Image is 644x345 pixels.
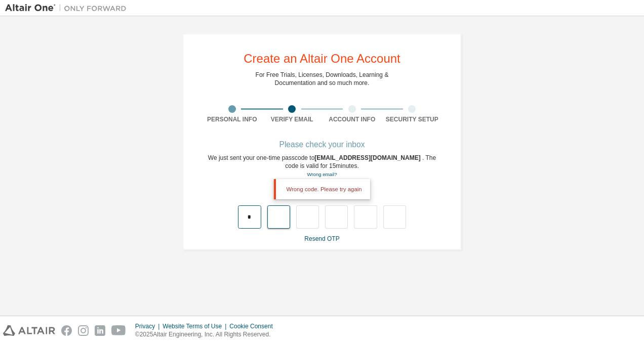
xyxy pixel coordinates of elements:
div: Security Setup [382,115,442,123]
img: linkedin.svg [95,325,105,336]
span: [EMAIL_ADDRESS][DOMAIN_NAME] [314,154,422,161]
div: Verify Email [262,115,323,123]
img: Altair One [5,3,132,13]
div: Personal Info [202,115,262,123]
img: altair_logo.svg [3,325,55,336]
div: Cookie Consent [229,322,278,330]
div: Wrong code. Please try again [274,179,370,199]
img: youtube.svg [111,325,126,336]
div: Website Terms of Use [163,322,229,330]
img: facebook.svg [61,325,72,336]
p: © 2025 Altair Engineering, Inc. All Rights Reserved. [135,330,279,339]
div: Please check your inbox [202,142,442,148]
div: Create an Altair One Account [244,53,400,65]
div: We just sent your one-time passcode to . The code is valid for 15 minutes. [202,154,442,179]
div: For Free Trials, Licenses, Downloads, Learning & Documentation and so much more. [256,71,389,87]
img: instagram.svg [78,325,89,336]
div: Account Info [322,115,382,123]
a: Go back to the registration form [307,171,337,177]
a: Resend OTP [304,235,339,242]
div: Privacy [135,322,163,330]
